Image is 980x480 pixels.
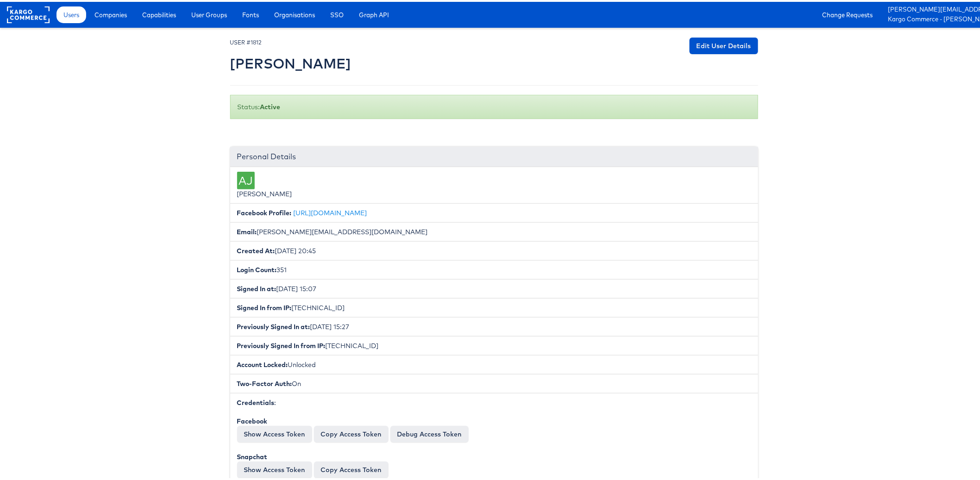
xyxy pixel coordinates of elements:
button: Show Access Token [237,460,312,476]
small: USER #1812 [230,37,262,44]
b: Two-Factor Auth: [237,378,292,386]
span: Companies [94,8,127,18]
b: Facebook Profile: [237,207,292,215]
button: Show Access Token [237,424,312,441]
a: Graph API [352,5,396,21]
li: On [230,372,758,392]
b: Signed In from IP: [237,302,292,310]
b: Created At: [237,245,275,253]
button: Copy Access Token [314,460,389,476]
li: [TECHNICAL_ID] [230,334,758,354]
b: Account Locked: [237,359,288,367]
b: Login Count: [237,264,277,272]
div: Personal Details [230,145,758,165]
span: Fonts [242,8,259,18]
a: Fonts [235,5,266,21]
a: [URL][DOMAIN_NAME] [294,207,367,215]
span: Graph API [359,8,389,18]
b: Previously Signed In at: [237,321,310,329]
a: SSO [323,5,351,21]
div: AJ [237,170,255,187]
a: Capabilities [135,5,183,21]
a: Users [57,5,86,21]
a: Debug Access Token [390,424,469,441]
b: Facebook [237,415,268,424]
b: Signed In at: [237,283,276,291]
li: [PERSON_NAME][EMAIL_ADDRESS][DOMAIN_NAME] [230,220,758,240]
h2: [PERSON_NAME] [230,54,352,69]
span: Capabilities [142,8,176,18]
a: Organisations [267,5,322,21]
li: [TECHNICAL_ID] [230,296,758,316]
li: 351 [230,258,758,278]
span: SSO [330,8,344,18]
a: Edit User Details [690,36,758,52]
a: Change Requests [816,5,880,21]
b: Active [260,101,281,109]
b: Previously Signed In from IP: [237,340,326,348]
a: User Groups [184,5,234,21]
li: [PERSON_NAME] [230,165,758,202]
div: Status: [230,93,758,117]
li: Unlocked [230,353,758,373]
li: [DATE] 15:07 [230,277,758,297]
b: Credentials [237,397,275,405]
span: Users [63,8,79,18]
b: Snapchat [237,451,268,459]
li: [DATE] 15:27 [230,315,758,335]
span: Organisations [274,8,315,18]
button: Copy Access Token [314,424,389,441]
b: Email: [237,226,257,234]
a: Companies [88,5,134,21]
li: [DATE] 20:45 [230,239,758,259]
span: User Groups [191,8,227,18]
